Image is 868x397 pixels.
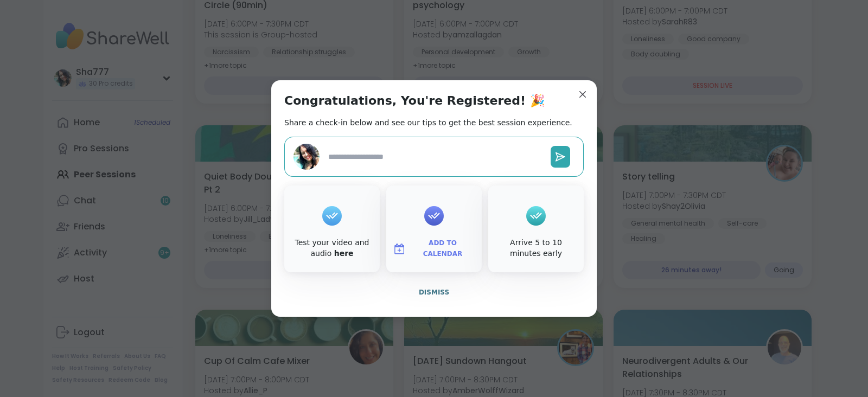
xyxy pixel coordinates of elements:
a: here [334,249,354,258]
h1: Congratulations, You're Registered! 🎉 [284,93,545,108]
button: Add to Calendar [388,238,480,260]
span: Add to Calendar [410,238,475,259]
img: ShareWell Logomark [393,242,406,255]
div: Test your video and audio [286,238,378,259]
img: Sha777 [293,144,320,170]
span: Dismiss [419,289,449,296]
button: Dismiss [284,281,584,304]
h2: Share a check-in below and see our tips to get the best session experience. [284,117,572,128]
div: Arrive 5 to 10 minutes early [490,238,582,259]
